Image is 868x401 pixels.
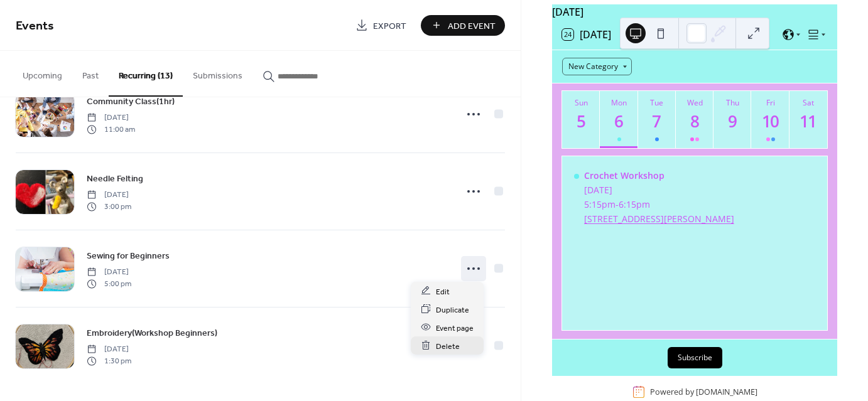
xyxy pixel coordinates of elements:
button: 24[DATE] [558,26,616,43]
span: Delete [436,340,460,353]
button: Submissions [183,51,252,95]
span: Community Class(1hr) [87,95,175,109]
div: Sat [793,97,823,108]
div: Mon [604,97,634,108]
div: 8 [685,111,705,132]
div: Powered by [650,387,757,397]
div: Wed [680,97,710,108]
button: Recurring (13) [109,51,183,97]
div: [DATE] [584,184,734,196]
span: Duplicate [436,303,469,316]
button: Add Event [421,15,505,36]
span: 11:00 am [87,124,135,135]
span: Export [373,19,406,33]
a: Embroidery(Workshop Beginners) [87,326,217,340]
a: [DOMAIN_NAME] [696,387,757,397]
button: Sat11 [789,91,827,148]
span: Edit [436,285,450,298]
span: 5:15pm [584,198,616,210]
div: Thu [717,97,747,108]
span: 3:00 pm [87,201,131,212]
a: [STREET_ADDRESS][PERSON_NAME] [584,213,734,225]
button: Past [72,51,109,95]
button: Fri10 [751,91,789,148]
div: [DATE] [552,4,837,19]
button: Tue7 [638,91,676,148]
button: Upcoming [13,51,72,95]
div: Fri [755,97,785,108]
button: Subscribe [668,347,722,368]
span: Event page [436,321,474,334]
div: 9 [722,111,743,132]
span: 6:15pm [619,198,650,210]
span: - [616,198,619,210]
button: Wed8 [676,91,713,148]
span: [DATE] [87,112,135,124]
span: Add Event [448,19,496,33]
div: Sun [566,97,596,108]
a: Community Class(1hr) [87,94,175,109]
span: Embroidery(Workshop Beginners) [87,327,217,340]
span: [DATE] [87,344,131,355]
div: 5 [571,111,592,132]
a: Needle Felting [87,171,143,186]
a: Export [346,15,416,36]
span: Needle Felting [87,173,143,186]
span: [DATE] [87,267,131,278]
span: Events [16,14,54,38]
button: Thu9 [713,91,751,148]
div: Crochet Workshop [584,169,734,181]
button: Sun5 [562,91,600,148]
div: 7 [647,111,668,132]
span: [DATE] [87,190,131,201]
div: Tue [642,97,672,108]
span: 1:30 pm [87,355,131,366]
div: 10 [760,111,781,132]
button: Mon6 [600,91,637,148]
a: Sewing for Beginners [87,249,170,263]
div: 6 [609,111,629,132]
span: 5:00 pm [87,278,131,289]
div: 11 [798,111,819,132]
span: Sewing for Beginners [87,250,170,263]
